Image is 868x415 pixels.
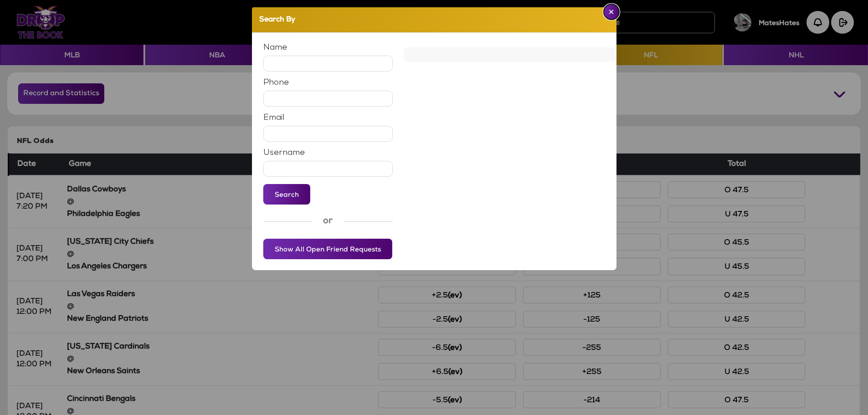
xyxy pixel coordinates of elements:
[323,215,333,228] span: or
[263,114,285,122] label: Email
[263,184,310,205] button: Search
[263,44,287,52] label: Name
[604,4,619,20] button: Close
[263,149,305,157] label: Username
[263,79,289,87] label: Phone
[259,15,295,26] h5: Search By
[609,10,614,14] img: Close
[263,239,392,259] button: Show All Open Friend Requests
